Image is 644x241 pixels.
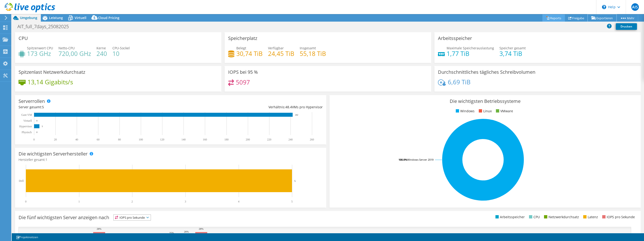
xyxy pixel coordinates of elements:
[160,138,164,141] text: 120
[19,70,85,75] h3: Spitzenlast Netzwerkdurchsatz
[118,138,121,141] text: 80
[455,109,475,114] li: Windows
[21,113,32,117] text: Gast-VM
[407,158,433,161] tspan: Windows Server 2019
[267,138,271,141] text: 220
[42,125,43,128] text: 5
[294,179,296,182] text: 5
[447,46,494,50] span: Maximale Speicherauslastung
[33,138,35,141] text: 0
[543,214,579,220] li: Netzwerkdurchsatz
[114,215,151,220] span: IOPS pro Sekunde
[49,16,63,20] span: Leistung
[36,131,38,133] text: 0
[438,70,535,75] h3: Durchschnittliches tägliches Schreibvolumen
[78,200,80,203] text: 1
[67,233,72,235] text: 25%
[295,114,298,116] text: 242
[98,16,119,20] span: Cloud Pricing
[112,46,130,50] span: CPU-Sockel
[19,151,88,156] h3: Die wichtigsten Serverhersteller
[184,230,189,233] text: 26%
[268,51,294,56] h4: 24,45 TiB
[58,51,91,56] h4: 720,00 GHz
[131,200,133,203] text: 2
[13,234,41,240] a: Projektnotizen
[75,138,78,141] text: 40
[27,51,53,56] h4: 173 GHz
[96,51,107,56] h4: 240
[495,109,513,114] li: VMware
[19,125,32,128] text: Hypervisor
[499,51,526,56] h4: 3,74 TiB
[19,179,24,183] text: Dell
[333,99,637,104] h3: Die wichtigsten Betriebssysteme
[499,46,526,50] span: Speicher gesamt
[246,138,250,141] text: 200
[228,70,258,75] h3: IOPS bei 95 %
[46,157,47,162] span: 1
[236,46,246,50] span: Belegt
[582,214,598,220] li: Latenz
[203,138,207,141] text: 160
[616,14,638,22] a: Mehr
[42,105,44,109] span: 5
[300,51,326,56] h4: 55,18 TiB
[588,14,617,22] a: Exportieren
[97,138,100,141] text: 60
[97,227,101,230] text: 28%
[20,16,37,20] span: Umgebung
[565,14,588,22] a: Freigabe
[448,79,471,85] h4: 6,69 TiB
[199,227,203,230] text: 28%
[19,105,171,110] div: Server gesamt:
[291,200,293,203] text: 5
[238,200,239,203] text: 4
[438,36,472,41] h3: Arbeitsspeicher
[616,23,637,30] a: Drucken
[15,24,76,29] h1: AIT_full_7days_25082025
[494,214,525,220] li: Arbeitsspeicher
[19,36,28,41] h3: CPU
[528,214,540,220] li: CPU
[27,46,53,50] span: Spitzenwert CPU
[236,80,250,85] h4: 5097
[185,200,186,203] text: 3
[58,46,75,50] span: Netto-CPU
[75,16,86,20] span: Virtuell
[268,46,284,50] span: Verfügbar
[631,3,639,11] span: AIS
[236,51,263,56] h4: 30,74 TiB
[27,79,73,85] h4: 13,14 Gigabits/s
[447,51,494,56] h4: 1,77 TiB
[478,109,492,114] li: Linux
[288,138,293,141] text: 240
[112,51,130,56] h4: 10
[23,119,32,122] text: Virtuell
[601,214,635,220] li: IOPS pro Sekunde
[19,157,323,162] h4: Hersteller gesamt:
[285,105,292,109] span: 48.4
[96,46,106,50] span: Kerne
[54,138,57,141] text: 20
[228,36,257,41] h3: Speicherplatz
[19,99,45,104] h3: Serverrollen
[36,120,38,122] text: 0
[139,138,143,141] text: 100
[542,14,565,22] a: Reports
[22,131,32,134] text: Physisch
[169,231,174,234] text: 25%
[300,46,316,50] span: Insgesamt
[399,158,407,161] tspan: 100.0%
[25,200,27,203] text: 0
[171,105,323,110] div: Verhältnis: VMs pro Hypervisor
[310,138,314,141] text: 260
[224,138,229,141] text: 180
[181,138,186,141] text: 140
[602,5,606,9] svg: \n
